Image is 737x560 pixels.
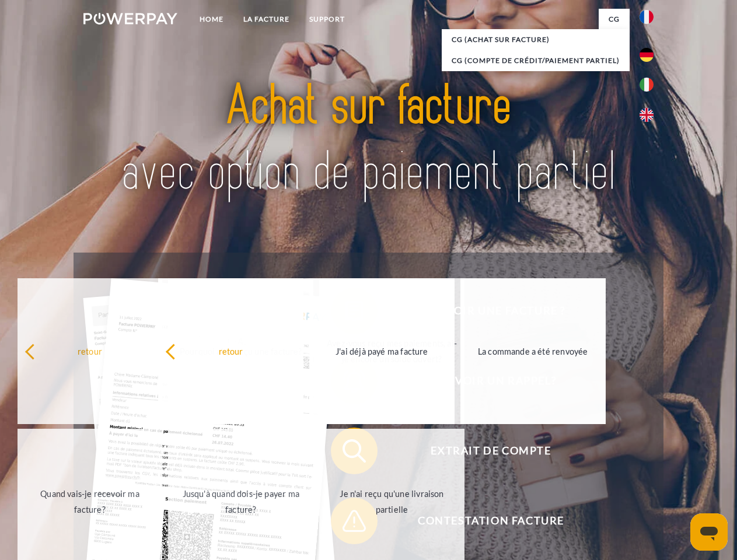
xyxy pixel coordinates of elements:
img: de [640,48,654,62]
a: CG [599,9,630,30]
a: LA FACTURE [233,9,299,30]
div: retour [25,343,156,359]
button: Extrait de compte [331,428,634,474]
img: title-powerpay_fr.svg [111,56,626,223]
a: Support [299,9,355,30]
div: Je n'ai reçu qu'une livraison partielle [326,486,457,517]
div: retour [165,343,296,359]
div: La commande a été renvoyée [467,343,599,359]
div: Quand vais-je recevoir ma facture? [25,486,156,517]
div: Jusqu'à quand dois-je payer ma facture? [175,486,306,517]
div: J'ai déjà payé ma facture [316,343,448,359]
img: logo-powerpay-white.svg [83,13,177,24]
span: Contestation Facture [348,498,634,544]
a: CG (Compte de crédit/paiement partiel) [442,50,630,71]
img: en [640,108,654,122]
span: Extrait de compte [348,428,634,474]
button: Contestation Facture [331,498,634,544]
a: CG (achat sur facture) [442,29,630,50]
a: Home [190,9,233,30]
img: fr [640,10,654,24]
iframe: Bouton de lancement de la fenêtre de messagerie [690,513,728,551]
img: it [640,78,654,92]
